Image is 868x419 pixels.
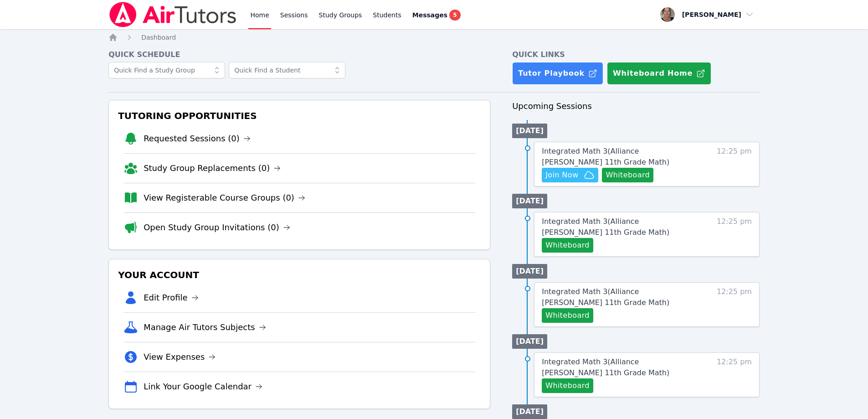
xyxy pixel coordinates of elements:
[512,49,760,60] h4: Quick Links
[542,286,699,308] a: Integrated Math 3(Alliance [PERSON_NAME] 11th Grade Math)
[512,124,547,138] li: [DATE]
[144,321,266,334] a: Manage Air Tutors Subjects
[542,147,669,166] span: Integrated Math 3 ( Alliance [PERSON_NAME] 11th Grade Math )
[144,351,216,363] a: View Expenses
[717,357,752,393] span: 12:25 pm
[412,10,447,20] span: Messages
[116,267,483,283] h3: Your Account
[144,380,262,393] a: Link Your Google Calendar
[229,62,345,78] input: Quick Find a Student
[116,108,483,124] h3: Tutoring Opportunities
[141,34,176,41] span: Dashboard
[542,308,593,323] button: Whiteboard
[512,100,760,113] h3: Upcoming Sessions
[542,287,669,307] span: Integrated Math 3 ( Alliance [PERSON_NAME] 11th Grade Math )
[542,168,598,182] button: Join Now
[141,33,176,42] a: Dashboard
[542,238,593,253] button: Whiteboard
[542,217,669,237] span: Integrated Math 3 ( Alliance [PERSON_NAME] 11th Grade Math )
[512,404,547,419] li: [DATE]
[108,62,225,78] input: Quick Find a Study Group
[717,216,752,253] span: 12:25 pm
[542,357,669,377] span: Integrated Math 3 ( Alliance [PERSON_NAME] 11th Grade Math )
[512,62,603,85] a: Tutor Playbook
[602,168,653,182] button: Whiteboard
[542,378,593,393] button: Whiteboard
[512,194,547,208] li: [DATE]
[144,132,251,145] a: Requested Sessions (0)
[717,286,752,323] span: 12:25 pm
[144,191,305,204] a: View Registerable Course Groups (0)
[144,162,281,175] a: Study Group Replacements (0)
[717,146,752,182] span: 12:25 pm
[144,291,199,304] a: Edit Profile
[108,33,760,42] nav: Breadcrumb
[542,357,699,378] a: Integrated Math 3(Alliance [PERSON_NAME] 11th Grade Math)
[108,49,490,60] h4: Quick Schedule
[545,170,578,181] span: Join Now
[449,10,460,21] span: 5
[542,216,699,238] a: Integrated Math 3(Alliance [PERSON_NAME] 11th Grade Math)
[108,2,237,27] img: Air Tutors
[144,221,290,234] a: Open Study Group Invitations (0)
[542,146,699,168] a: Integrated Math 3(Alliance [PERSON_NAME] 11th Grade Math)
[512,264,547,279] li: [DATE]
[512,334,547,349] li: [DATE]
[607,62,711,85] button: Whiteboard Home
